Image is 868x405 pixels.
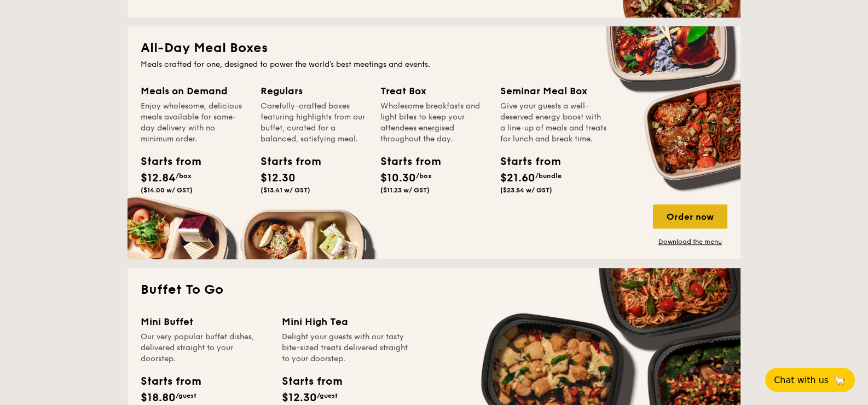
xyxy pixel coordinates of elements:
[261,186,310,194] span: ($13.41 w/ GST)
[380,186,430,194] span: ($11.23 w/ GST)
[500,83,607,99] div: Seminar Meal Box
[317,392,338,400] span: /guest
[141,391,176,404] span: $18.80
[141,186,193,194] span: ($14.00 w/ GST)
[653,204,727,229] div: Order now
[141,101,247,145] div: Enjoy wholesome, delicious meals available for same-day delivery with no minimum order.
[500,101,607,145] div: Give your guests a well-deserved energy boost with a line-up of meals and treats for lunch and br...
[282,373,342,390] div: Starts from
[500,172,535,185] span: $21.60
[261,172,296,185] span: $12.30
[380,101,487,145] div: Wholesome breakfasts and light bites to keep your attendees energised throughout the day.
[380,153,430,170] div: Starts from
[500,186,552,194] span: ($23.54 w/ GST)
[141,172,176,185] span: $12.84
[141,281,727,299] h2: Buffet To Go
[141,153,190,170] div: Starts from
[833,374,846,386] span: 🦙
[282,391,317,404] span: $12.30
[141,373,200,390] div: Starts from
[141,314,269,329] div: Mini Buffet
[380,83,487,99] div: Treat Box
[261,83,367,99] div: Regulars
[176,392,196,400] span: /guest
[141,59,727,70] div: Meals crafted for one, designed to power the world's best meetings and events.
[141,332,269,364] div: Our very popular buffet dishes, delivered straight to your doorstep.
[282,332,410,364] div: Delight your guests with our tasty bite-sized treats delivered straight to your doorstep.
[535,172,562,180] span: /bundle
[261,101,367,145] div: Carefully-crafted boxes featuring highlights from our buffet, curated for a balanced, satisfying ...
[416,172,432,180] span: /box
[141,39,727,57] h2: All-Day Meal Boxes
[500,153,549,170] div: Starts from
[380,172,416,185] span: $10.30
[774,375,829,385] span: Chat with us
[261,153,310,170] div: Starts from
[653,237,727,246] a: Download the menu
[765,368,855,392] button: Chat with us🦙
[176,172,192,180] span: /box
[141,83,247,99] div: Meals on Demand
[282,314,410,329] div: Mini High Tea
